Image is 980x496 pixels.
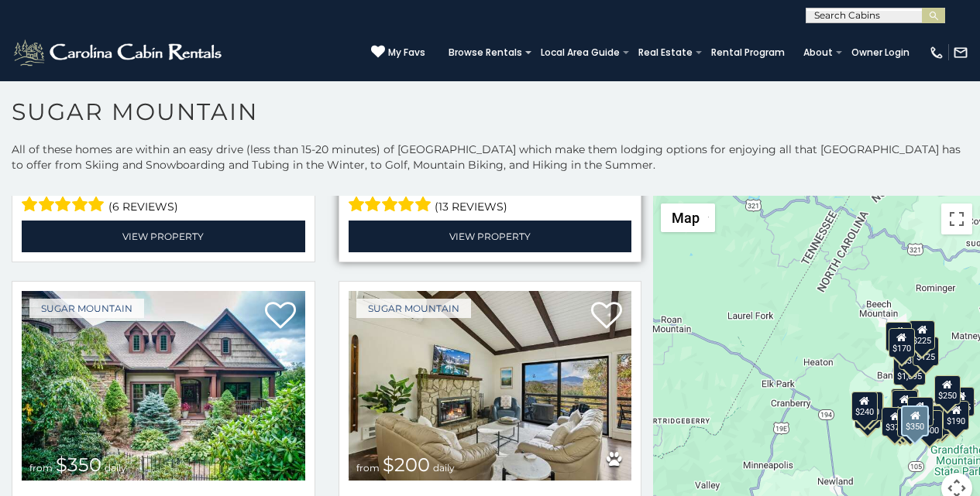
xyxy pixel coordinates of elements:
button: Change map style [661,204,715,232]
a: Add to favorites [591,300,622,333]
img: Birds Nest On Sugar Mountain [22,291,305,481]
div: $350 [901,405,929,436]
span: Map [672,210,700,226]
div: $170 [889,328,915,357]
div: Sleeping Areas / Bathrooms / Sleeps: [22,177,305,217]
span: $350 [56,453,101,476]
span: from [29,462,53,474]
div: $350 [897,408,923,437]
div: $240 [885,322,912,351]
button: Toggle fullscreen view [941,204,972,234]
div: $250 [934,375,961,405]
a: Local Area Guide [533,42,628,63]
div: $240 [851,392,878,421]
a: Owner Login [844,42,917,63]
a: Sugar Mountain [356,299,471,318]
img: phone-regular-white.png [929,45,944,60]
a: Rental Program [703,42,793,63]
a: Browse Rentals [441,42,530,63]
div: $195 [924,405,951,435]
div: $300 [892,390,918,419]
div: Sleeping Areas / Bathrooms / Sleeps: [349,177,632,217]
a: Sweet Dreams Are Made Of Skis from $200 daily [349,291,632,481]
a: Add to favorites [265,300,296,333]
span: (13 reviews) [435,197,507,217]
div: $1,095 [893,356,926,385]
a: View Property [349,221,632,252]
div: $155 [948,387,975,416]
div: $200 [907,397,934,426]
a: About [796,42,841,63]
div: $375 [882,407,909,436]
img: mail-regular-white.png [953,45,968,60]
span: from [356,462,380,474]
img: Sweet Dreams Are Made Of Skis [349,291,632,481]
span: (6 reviews) [108,197,178,217]
div: $125 [913,337,939,366]
span: daily [433,462,455,474]
a: Birds Nest On Sugar Mountain from $350 daily [22,291,305,481]
span: $200 [383,453,430,476]
a: Real Estate [631,42,700,63]
div: $225 [909,320,935,350]
a: View Property [22,221,305,252]
a: Sugar Mountain [29,299,144,318]
a: My Favs [371,45,425,60]
img: White-1-2.png [12,37,226,68]
div: $190 [943,401,969,430]
span: daily [105,462,126,474]
div: $190 [891,388,917,418]
span: My Favs [388,46,425,60]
